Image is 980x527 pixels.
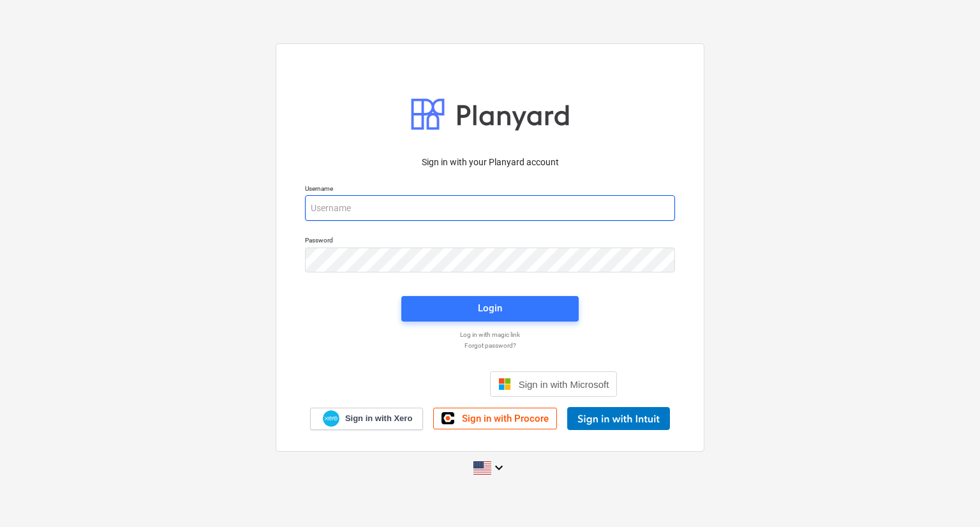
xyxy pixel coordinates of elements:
[357,370,486,398] iframe: Sign in with Google Button
[491,460,507,475] i: keyboard_arrow_down
[305,184,675,195] p: Username
[305,195,675,221] input: Username
[345,413,412,424] span: Sign in with Xero
[299,330,681,339] a: Log in with magic link
[310,408,424,430] a: Sign in with Xero
[498,378,511,390] img: Microsoft logo
[299,341,681,350] a: Forgot password?
[519,379,609,390] span: Sign in with Microsoft
[323,410,339,427] img: Xero logo
[916,466,980,527] iframe: Chat Widget
[433,408,557,429] a: Sign in with Procore
[401,296,579,322] button: Login
[462,413,549,424] span: Sign in with Procore
[305,156,675,169] p: Sign in with your Planyard account
[478,300,502,316] div: Login
[305,236,675,247] p: Password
